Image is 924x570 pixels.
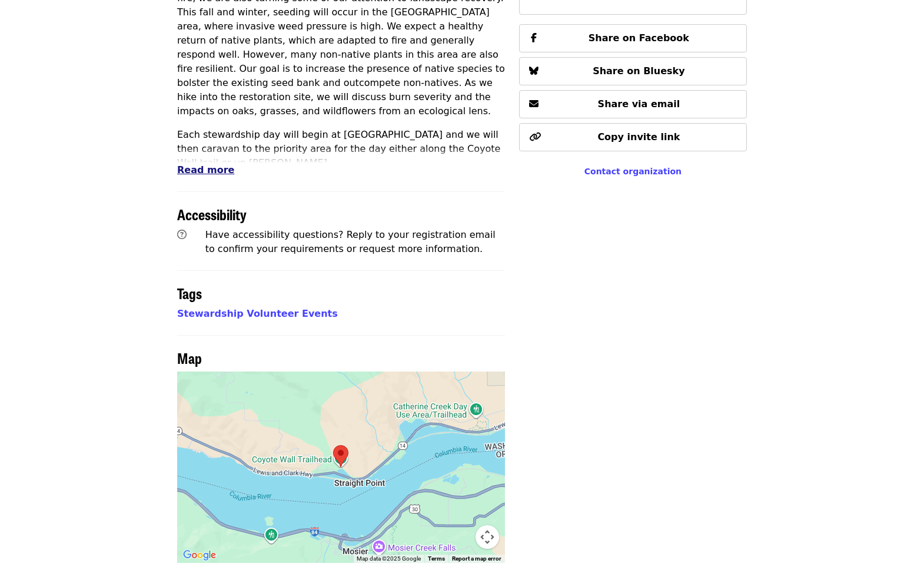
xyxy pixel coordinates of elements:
a: Terms (opens in new tab) [428,555,445,562]
img: Google [180,548,219,563]
button: Share on Bluesky [519,57,747,85]
button: Copy invite link [519,123,747,151]
span: Copy invite link [597,131,680,142]
a: Stewardship Volunteer Events [177,308,338,319]
span: Share via email [598,98,680,110]
button: Share via email [519,90,747,118]
a: Open this area in Google Maps (opens a new window) [180,548,219,563]
a: Report a map error [452,555,501,562]
span: Share on Facebook [589,32,689,44]
a: Contact organization [584,167,682,176]
span: Share on Bluesky [593,65,685,77]
button: Share on Facebook [519,24,747,52]
span: Map [177,347,202,368]
button: Read more [177,163,234,177]
i: question-circle icon [177,229,187,240]
span: Have accessibility questions? Reply to your registration email to confirm your requirements or re... [205,229,496,254]
span: Tags [177,283,202,303]
span: Accessibility [177,204,247,224]
span: Map data ©2025 Google [357,555,421,562]
p: Each stewardship day will begin at [GEOGRAPHIC_DATA] and we will then caravan to the priority are... [177,128,505,170]
span: Read more [177,164,234,175]
button: Map camera controls [476,525,499,549]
